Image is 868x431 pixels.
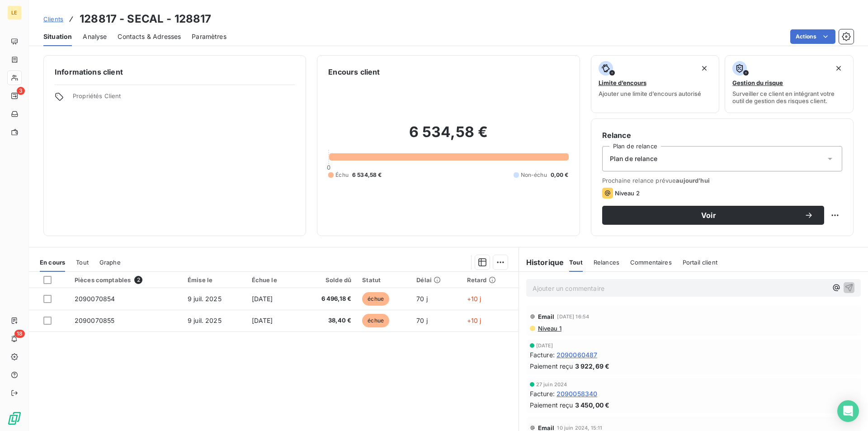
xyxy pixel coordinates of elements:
span: 2090060487 [557,350,598,360]
span: Échu [335,171,349,179]
button: Gestion du risqueSurveiller ce client en intégrant votre outil de gestion des risques client. [725,55,854,113]
span: 2090070854 [75,295,115,303]
span: Portail client [683,259,717,266]
span: Tout [569,259,583,266]
span: 18 [14,330,25,338]
div: Solde dû [304,276,352,284]
span: [DATE] [252,317,273,324]
span: échue [362,314,389,327]
span: Niveau 2 [615,189,640,197]
span: 27 juin 2024 [536,382,567,387]
div: Statut [362,276,406,284]
span: Limite d’encours [599,79,646,86]
span: Paiement reçu [530,361,573,371]
h3: 128817 - SECAL - 128817 [80,11,211,27]
h6: Encours client [328,66,380,77]
span: 9 juil. 2025 [188,295,222,303]
span: Situation [43,32,72,41]
span: Paiement reçu [530,400,573,410]
div: Émise le [188,276,241,284]
span: Analyse [83,32,107,41]
span: Paramètres [192,32,226,41]
button: Actions [790,29,835,44]
span: 3 922,69 € [575,361,610,371]
span: [DATE] 16:54 [557,314,589,319]
span: Commentaires [630,259,672,266]
span: Surveiller ce client en intégrant votre outil de gestion des risques client. [732,90,846,104]
span: Contacts & Adresses [118,32,181,41]
span: Facture : [530,350,555,360]
span: +10 j [467,317,481,324]
div: Échue le [252,276,293,284]
span: 2090070855 [75,317,115,324]
div: Retard [467,276,513,284]
span: 6 496,18 € [304,294,352,303]
span: échue [362,292,389,306]
span: 3 [17,87,25,95]
h2: 6 534,58 € [328,123,568,150]
div: Délai [416,276,456,284]
span: aujourd’hui [676,177,710,184]
span: Facture : [530,389,555,398]
span: Graphe [99,259,121,266]
span: En cours [40,259,65,266]
span: 2 [134,276,142,284]
h6: Relance [602,130,842,141]
span: +10 j [467,295,481,303]
span: Voir [613,212,804,219]
span: 2090058340 [557,389,598,398]
span: 70 j [416,295,428,303]
span: 38,40 € [304,316,352,325]
span: 10 juin 2024, 15:11 [557,425,602,431]
span: Relances [594,259,619,266]
span: [DATE] [252,295,273,303]
span: Tout [76,259,89,266]
span: 9 juil. 2025 [188,317,222,324]
span: Plan de relance [610,154,657,163]
div: Open Intercom Messenger [837,400,859,422]
div: LE [7,5,22,20]
span: Email [538,313,555,320]
a: Clients [43,14,63,24]
span: 70 j [416,317,428,324]
span: Gestion du risque [732,79,783,86]
span: Ajouter une limite d’encours autorisé [599,90,701,97]
span: 0,00 € [551,171,569,179]
span: [DATE] [536,343,553,348]
h6: Historique [519,257,564,268]
span: 6 534,58 € [352,171,382,179]
h6: Informations client [55,66,295,77]
span: 3 450,00 € [575,400,610,410]
span: 0 [327,164,330,171]
span: Clients [43,15,63,23]
span: Propriétés Client [73,92,295,105]
span: Niveau 1 [537,325,561,332]
span: Non-échu [521,171,547,179]
div: Pièces comptables [75,276,177,284]
img: Logo LeanPay [7,411,22,426]
button: Limite d’encoursAjouter une limite d’encours autorisé [591,55,720,113]
button: Voir [602,206,824,225]
span: Prochaine relance prévue [602,177,842,184]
